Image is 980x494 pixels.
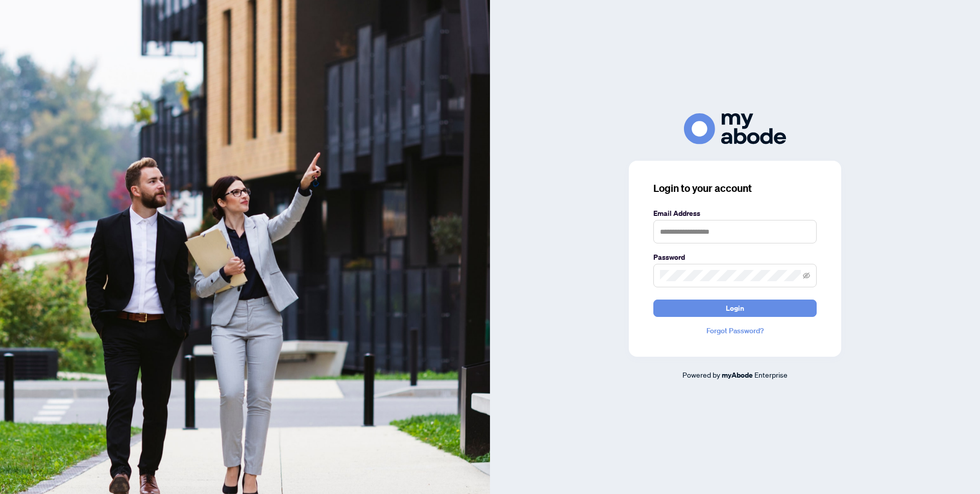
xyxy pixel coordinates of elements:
span: eye-invisible [803,272,810,279]
h3: Login to your account [653,181,817,195]
label: Password [653,252,817,263]
span: Login [726,300,744,316]
img: ma-logo [684,113,786,144]
a: myAbode [722,369,753,381]
span: Powered by [682,370,720,379]
label: Email Address [653,208,817,219]
span: Enterprise [754,370,788,379]
button: Login [653,300,817,317]
a: Forgot Password? [653,325,817,336]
